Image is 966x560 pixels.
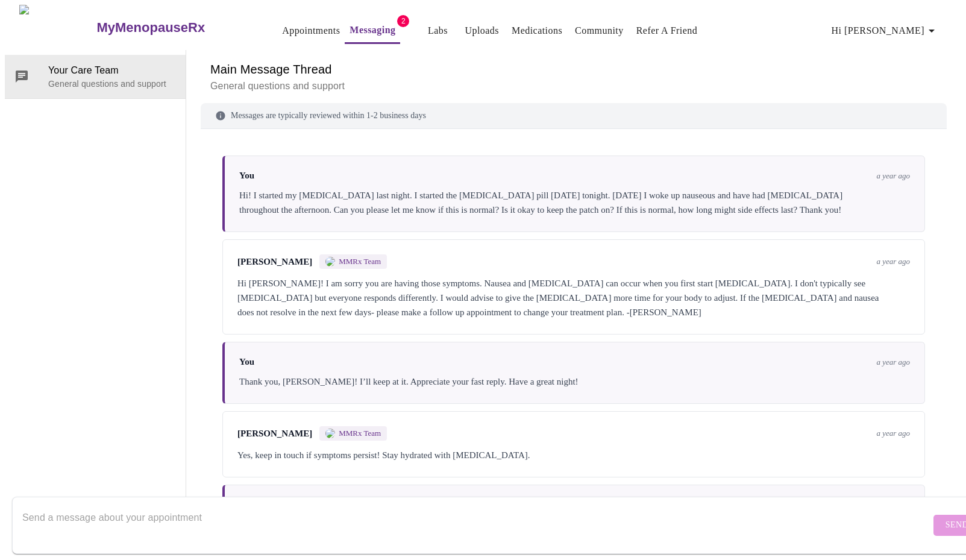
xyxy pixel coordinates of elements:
a: Appointments [282,22,340,39]
button: Uploads [460,19,504,43]
a: Uploads [465,22,499,39]
button: Appointments [277,19,345,43]
span: 2 [397,15,409,27]
textarea: Send a message about your appointment [22,506,930,544]
span: a year ago [876,171,910,181]
span: a year ago [876,257,910,266]
span: You [239,357,254,367]
button: Hi [PERSON_NAME] [827,19,944,43]
button: Medications [507,19,567,43]
a: Labs [428,22,448,39]
img: MMRX [325,257,335,266]
div: Hi [PERSON_NAME]! I am sorry you are having those symptoms. Nausea and [MEDICAL_DATA] can occur w... [237,276,910,319]
img: MyMenopauseRx Logo [19,5,95,50]
span: a year ago [876,357,910,367]
div: Thank you, [PERSON_NAME]! I’ll keep at it. Appreciate your fast reply. Have a great night! [239,374,910,389]
h6: Main Message Thread [210,60,937,79]
div: Messages are typically reviewed within 1-2 business days [201,103,947,129]
p: General questions and support [210,79,937,93]
a: MyMenopauseRx [95,7,253,49]
h3: MyMenopauseRx [96,20,205,36]
a: Refer a Friend [636,22,698,39]
a: Community [575,22,624,39]
span: Your Care Team [48,63,176,78]
p: General questions and support [48,78,176,90]
button: Labs [418,19,457,43]
span: You [239,171,254,181]
span: Hi [PERSON_NAME] [832,22,939,39]
img: MMRX [325,429,335,438]
button: Community [570,19,629,43]
span: a year ago [876,429,910,438]
a: Messaging [350,22,395,39]
span: MMRx Team [339,257,381,266]
span: MMRx Team [339,429,381,438]
span: [PERSON_NAME] [237,257,312,267]
div: Yes, keep in touch if symptoms persist! Stay hydrated with [MEDICAL_DATA]. [237,448,910,462]
div: Hi! I started my [MEDICAL_DATA] last night. I started the [MEDICAL_DATA] pill [DATE] tonight. [DA... [239,188,910,217]
button: Refer a Friend [632,19,703,43]
button: Messaging [345,18,400,44]
a: Medications [512,22,562,39]
div: Your Care TeamGeneral questions and support [5,55,186,98]
span: [PERSON_NAME] [237,429,312,439]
